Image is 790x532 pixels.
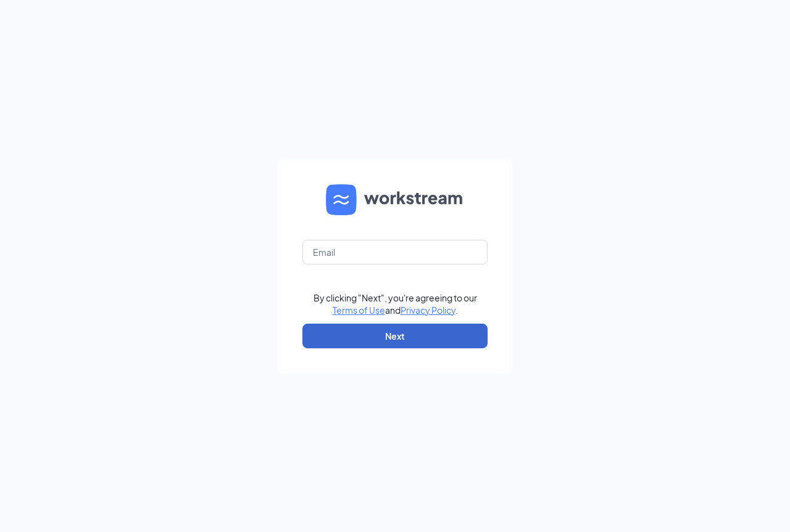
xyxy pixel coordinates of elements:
[302,324,488,348] button: Next
[333,305,385,316] a: Terms of Use
[314,292,477,316] div: By clicking "Next", you're agreeing to our and .
[401,305,455,316] a: Privacy Policy
[302,240,488,264] input: Email
[326,184,464,215] img: WS logo and Workstream text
